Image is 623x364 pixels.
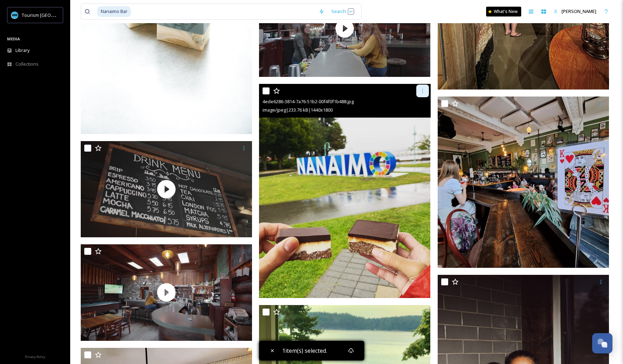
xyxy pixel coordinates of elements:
[328,5,358,18] div: Search
[550,5,600,18] a: [PERSON_NAME]
[486,7,521,16] a: What's New
[22,12,85,18] span: Tourism [GEOGRAPHIC_DATA]
[97,6,131,16] span: Nanaimo Bar
[7,36,20,41] span: MEDIA
[282,347,327,355] span: 1 item(s) selected.
[81,244,252,341] img: thumbnail
[25,355,45,359] span: Privacy Policy
[259,84,430,298] img: 4ede6286-3814-7a76-51b2-00f4f0f1b488.jpg
[438,97,609,268] img: ab1c0123-ae45-2893-8063-1a58e826f55f.jpg
[15,47,29,54] span: Library
[25,352,45,360] a: Privacy Policy
[263,107,333,113] span: image/jpeg | 233.76 kB | 1440 x 1800
[562,8,596,14] span: [PERSON_NAME]
[11,12,18,19] img: tourism_nanaimo_logo.jpeg
[15,61,39,67] span: Collections
[81,141,252,238] img: thumbnail
[592,333,612,353] button: Open Chat
[263,98,354,105] span: 4ede6286-3814-7a76-51b2-00f4f0f1b488.jpg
